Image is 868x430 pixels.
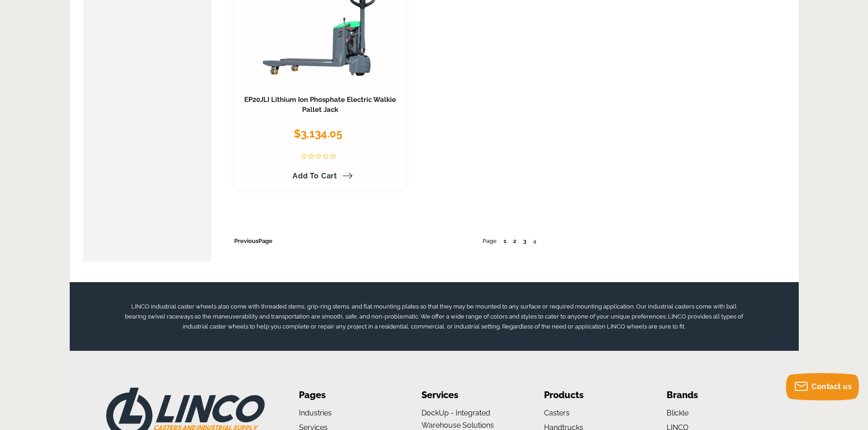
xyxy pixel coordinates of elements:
a: PreviousPage [234,238,272,244]
a: EP20JLI Lithium Ion Phosphate Electric Walkie Pallet Jack [244,96,396,114]
li: Pages [299,388,394,403]
a: DockUp - Integrated Warehouse Solutions [421,409,494,430]
span: 4 [533,238,536,244]
span: Page [258,238,272,244]
li: Services [421,388,517,403]
span: $3,134.05 [294,127,342,140]
a: Industries [299,409,332,417]
button: Contact us [786,373,859,400]
a: Blickle [667,409,688,417]
a: Casters [544,409,570,417]
a: 3 [523,238,526,244]
span: Page [483,238,497,244]
li: Products [544,388,639,403]
a: 1 [503,238,506,244]
a: 2 [513,238,516,244]
a: Add to Cart [287,168,353,184]
p: LINCO industrial caster wheels also come with threaded stems, grip-ring stems, and flat mounting ... [124,302,744,331]
span: Add to Cart [293,172,337,180]
span: Contact us [812,382,852,391]
li: Brands [667,388,762,403]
